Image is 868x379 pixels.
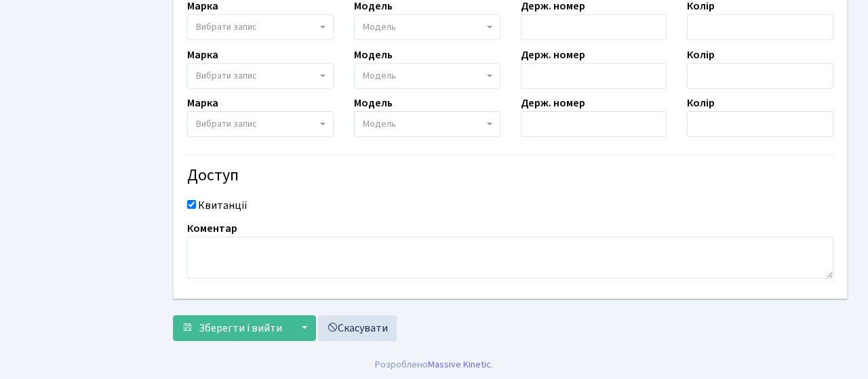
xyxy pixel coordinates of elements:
label: Модель [354,47,393,63]
label: Марка [187,47,218,63]
label: Квитанції [198,197,248,214]
label: Коментар [187,220,237,237]
span: Вибрати запис [196,20,257,34]
a: Massive Kinetic [428,357,491,372]
a: Скасувати [318,315,397,341]
span: Модель [363,117,396,131]
label: Модель [354,95,393,111]
label: Колір [687,47,715,63]
div: Розроблено . [375,357,493,372]
label: Держ. номер [521,95,585,111]
label: Колір [687,95,715,111]
span: Модель [363,20,396,34]
button: Зберегти і вийти [173,315,291,341]
span: Модель [363,69,396,83]
span: Зберегти і вийти [199,321,282,336]
label: Держ. номер [521,47,585,63]
span: Вибрати запис [196,69,257,83]
label: Марка [187,95,218,111]
span: Вибрати запис [196,117,257,131]
h4: Доступ [187,166,833,186]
